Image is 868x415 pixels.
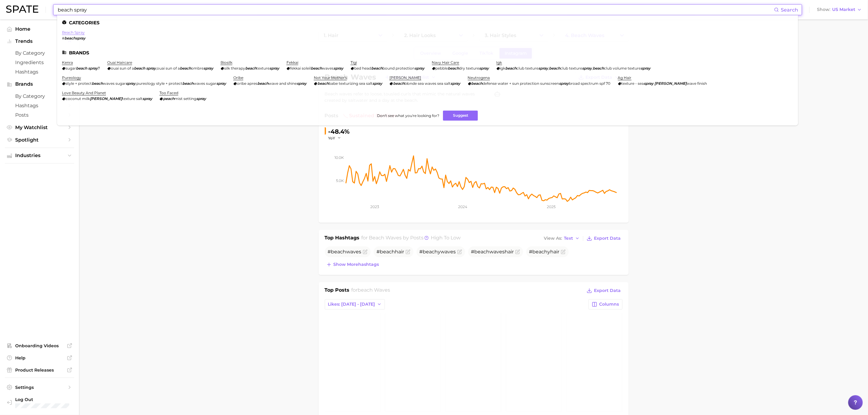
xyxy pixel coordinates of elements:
[389,75,421,80] a: [PERSON_NAME]
[92,81,103,86] em: beach
[5,353,74,362] a: Help
[354,66,371,70] span: bed head
[157,66,180,70] span: ouai sun of a
[256,66,269,70] span: texture
[451,81,461,86] em: spray
[335,155,344,160] tspan: 10.0k
[62,81,226,86] div: ,
[549,66,561,70] em: beach
[5,67,74,77] a: Hashtags
[15,93,64,99] span: by Category
[599,302,619,307] span: Columns
[66,96,90,101] span: coconut milk
[370,204,379,209] tspan: 2023
[496,60,502,65] a: igk
[331,249,346,255] span: beach
[88,66,98,70] em: spray
[5,383,74,392] a: Settings
[62,20,793,25] li: Categories
[432,60,459,65] a: navy hair care
[5,80,74,89] button: Brands
[328,135,335,141] span: YoY
[832,8,855,11] span: US Market
[191,66,204,70] span: ombre
[561,66,582,70] span: club texture
[5,58,74,67] a: Ingredients
[559,81,569,86] em: spray
[90,96,122,101] em: [PERSON_NAME]
[15,50,64,56] span: by Category
[336,178,344,183] tspan: 5.0k
[163,96,174,101] em: peach
[544,237,562,240] span: View As
[15,103,64,108] span: Hashtags
[5,48,74,58] a: by Category
[66,66,76,70] span: sugar
[459,66,479,70] span: dry texture
[325,286,350,296] h1: Top Posts
[15,397,94,402] span: Log Out
[351,286,390,296] h2: for
[5,365,74,375] a: Product Releases
[269,81,297,86] span: wave and shine
[593,66,604,70] em: beach
[317,81,329,86] em: beach
[351,60,357,65] a: tigi
[6,5,38,13] img: SPATE
[496,66,651,70] div: , ,
[5,123,74,132] a: My Watchlist
[257,81,269,86] em: beach
[363,249,368,254] button: Flag as miscategorized or irrelevant
[655,81,687,86] em: [PERSON_NAME]
[269,66,279,70] em: spray
[5,151,74,160] button: Industries
[404,81,451,86] span: blonde sea waves sea salt
[311,66,322,70] em: beach
[15,137,64,143] span: Spotlight
[443,111,478,121] button: Suggest
[594,236,621,241] span: Export Data
[372,81,382,86] em: spray
[471,249,514,255] span: # hair
[479,66,489,70] em: spray
[457,249,462,254] button: Flag as miscategorized or irrelevant
[369,235,402,241] span: beach waves
[448,66,459,70] em: beach
[781,7,798,13] span: Search
[146,66,156,70] em: spray
[5,37,74,46] button: Trends
[5,395,74,410] a: Log out. Currently logged in with e-mail michelle.ng@mavbeautybrands.com.
[328,302,375,307] span: Likes: [DATE] - [DATE]
[371,66,383,70] em: beach
[107,66,213,70] div: ,
[224,66,245,70] span: silk therapy
[594,288,621,293] span: Export Data
[328,135,341,141] button: YoY
[618,75,632,80] a: ag hair
[506,66,517,70] em: beach
[15,367,64,373] span: Product Releases
[15,69,64,75] span: Hashtags
[393,81,404,86] em: beach
[346,249,362,255] span: waves
[431,235,461,241] span: high to low
[15,39,64,44] span: Trends
[468,75,490,80] a: neutrogena
[194,81,216,86] span: waves sugar
[5,101,74,110] a: Hashtags
[62,50,793,55] li: Brands
[174,96,196,101] span: mist setting
[539,66,548,70] em: spray
[136,81,182,86] span: pureology style + protect
[358,287,390,293] span: beach waves
[245,66,256,70] em: beach
[588,299,622,310] button: Columns
[377,113,439,118] span: Don't see what you're looking for?
[383,66,415,70] span: bound protection
[204,66,213,70] em: spray
[62,75,81,80] a: pureology
[5,110,74,120] a: Posts
[15,112,64,118] span: Posts
[325,234,360,243] h1: Top Hashtags
[62,36,64,40] span: #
